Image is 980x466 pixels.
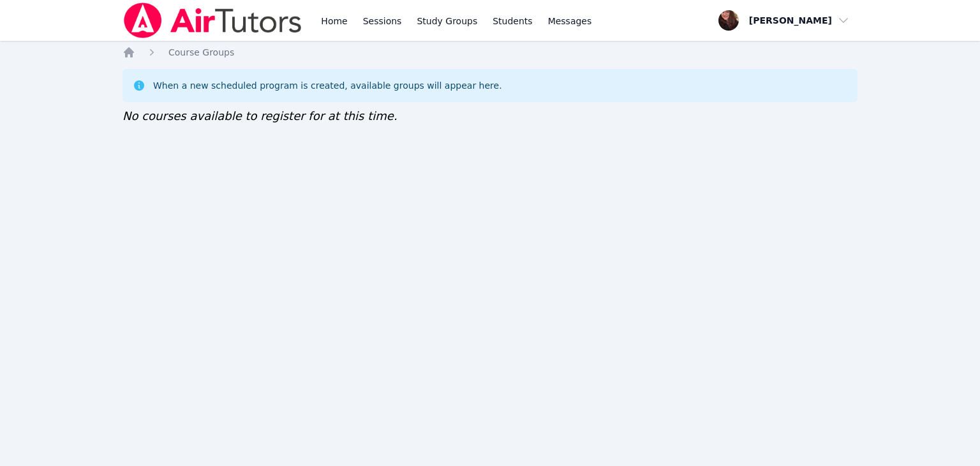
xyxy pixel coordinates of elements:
[168,46,234,59] a: Course Groups
[548,15,592,27] span: Messages
[168,47,234,57] span: Course Groups
[153,79,502,92] div: When a new scheduled program is created, available groups will appear here.
[122,46,857,59] nav: Breadcrumb
[122,109,397,123] span: No courses available to register for at this time.
[122,3,303,38] img: Air Tutors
